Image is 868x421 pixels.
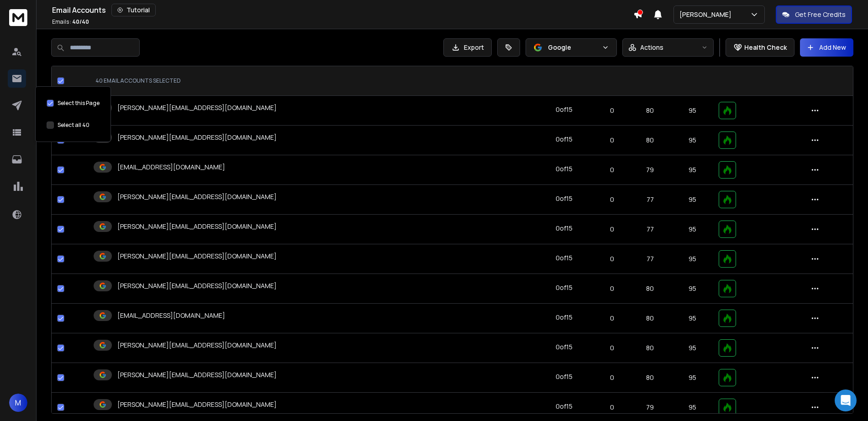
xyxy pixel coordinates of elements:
p: [PERSON_NAME][EMAIL_ADDRESS][DOMAIN_NAME] [117,281,277,290]
button: M [9,394,27,412]
td: 77 [629,244,671,274]
p: 0 [601,165,624,174]
button: Tutorial [111,4,156,16]
label: Select this Page [58,100,100,107]
td: 77 [629,185,671,215]
p: 0 [601,195,624,204]
div: 0 of 15 [556,402,573,411]
p: Get Free Credits [795,10,846,19]
p: 0 [601,254,624,263]
div: 40 EMAIL ACCOUNTS SELECTED [95,77,526,84]
p: Emails : [52,18,89,26]
td: 95 [671,304,713,333]
td: 79 [629,155,671,185]
p: [PERSON_NAME][EMAIL_ADDRESS][DOMAIN_NAME] [117,192,277,201]
button: Get Free Credits [776,5,852,24]
p: 0 [601,225,624,234]
div: Email Accounts [52,4,633,16]
td: 95 [671,185,713,215]
td: 80 [629,363,671,393]
p: [PERSON_NAME][EMAIL_ADDRESS][DOMAIN_NAME] [117,103,277,112]
td: 95 [671,126,713,155]
p: 0 [601,373,624,382]
td: 95 [671,155,713,185]
p: [PERSON_NAME] [679,10,735,19]
td: 80 [629,274,671,304]
p: [PERSON_NAME][EMAIL_ADDRESS][DOMAIN_NAME] [117,133,277,142]
td: 80 [629,333,671,363]
button: Add New [800,38,853,57]
p: 0 [601,136,624,145]
p: 0 [601,403,624,412]
td: 95 [671,244,713,274]
button: Health Check [726,38,794,57]
div: 0 of 15 [556,283,573,292]
div: 0 of 15 [556,135,573,144]
p: Google [548,43,598,52]
div: 0 of 15 [556,313,573,322]
p: Actions [640,43,663,52]
div: 0 of 15 [556,253,573,263]
td: 95 [671,363,713,393]
td: 95 [671,333,713,363]
p: 0 [601,314,624,323]
p: 0 [601,106,624,115]
p: [EMAIL_ADDRESS][DOMAIN_NAME] [117,311,225,320]
span: 40 / 40 [72,18,89,26]
label: Select all 40 [58,121,89,129]
td: 95 [671,215,713,244]
td: 95 [671,274,713,304]
div: 0 of 15 [556,105,573,114]
p: [PERSON_NAME][EMAIL_ADDRESS][DOMAIN_NAME] [117,222,277,231]
p: Health Check [744,43,787,52]
td: 95 [671,96,713,126]
td: 80 [629,126,671,155]
div: 0 of 15 [556,164,573,174]
td: 80 [629,304,671,333]
div: 0 of 15 [556,372,573,381]
p: [EMAIL_ADDRESS][DOMAIN_NAME] [117,163,225,172]
div: 0 of 15 [556,342,573,352]
p: [PERSON_NAME][EMAIL_ADDRESS][DOMAIN_NAME] [117,400,277,409]
button: Export [443,38,492,57]
p: [PERSON_NAME][EMAIL_ADDRESS][DOMAIN_NAME] [117,341,277,350]
div: 0 of 15 [556,194,573,203]
p: 0 [601,284,624,293]
div: Open Intercom Messenger [835,389,857,411]
td: 80 [629,96,671,126]
div: 0 of 15 [556,224,573,233]
p: 0 [601,343,624,353]
td: 77 [629,215,671,244]
p: [PERSON_NAME][EMAIL_ADDRESS][DOMAIN_NAME] [117,252,277,261]
p: [PERSON_NAME][EMAIL_ADDRESS][DOMAIN_NAME] [117,370,277,379]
